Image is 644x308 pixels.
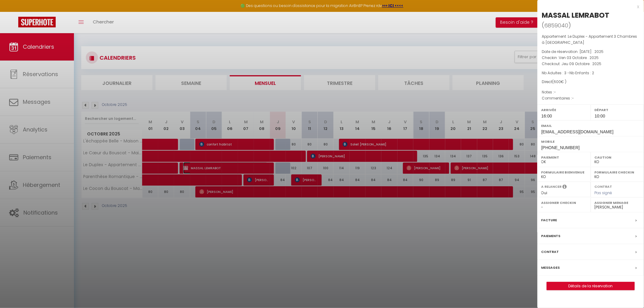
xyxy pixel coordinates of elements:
[537,3,639,10] div: x
[595,114,605,118] span: 10:00
[541,217,557,223] label: Facture
[570,70,594,75] span: Nb Enfants : 2
[595,107,640,113] label: Départ
[595,169,640,175] label: Formulaire Checkin
[580,49,604,54] span: [DATE] . 2025
[541,129,614,134] span: [EMAIL_ADDRESS][DOMAIN_NAME]
[542,70,594,75] span: Nb Adultes : 3 -
[541,233,561,239] label: Paiements
[542,55,639,61] p: Checkin :
[541,107,587,113] label: Arrivée
[554,79,561,84] span: 600
[541,123,640,129] label: Email
[541,184,562,189] label: A relancer
[541,114,552,118] span: 16:00
[554,89,556,95] span: -
[563,184,567,191] i: Sélectionner OUI si vous souhaiter envoyer les séquences de messages post-checkout
[562,61,602,66] span: Jeu 09 Octobre . 2025
[595,190,612,195] span: Pas signé
[547,282,635,290] a: Détails de la réservation
[595,184,612,188] label: Contrat
[542,21,571,30] span: ( )
[541,138,640,145] label: Mobile
[541,264,560,271] label: Messages
[541,145,580,150] span: [PHONE_NUMBER]
[542,34,637,45] span: Le Duplex - Appartement 3 Chambres à [GEOGRAPHIC_DATA]
[542,10,610,20] div: MASSAL LEMRABOT
[572,96,574,101] span: -
[542,49,639,55] p: Date de réservation :
[542,33,639,46] p: Appartement :
[541,169,587,175] label: Formulaire Bienvenue
[541,154,587,160] label: Paiement
[541,200,587,206] label: Assigner Checkin
[544,22,569,29] span: 6859040
[595,154,640,160] label: Caution
[559,55,599,60] span: Ven 03 Octobre . 2025
[542,79,639,85] div: Direct
[541,249,559,255] label: Contrat
[542,89,639,95] p: Notes :
[595,200,640,206] label: Assigner Menage
[542,95,639,101] p: Commentaires :
[552,79,567,84] span: ( € )
[542,61,639,67] p: Checkout :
